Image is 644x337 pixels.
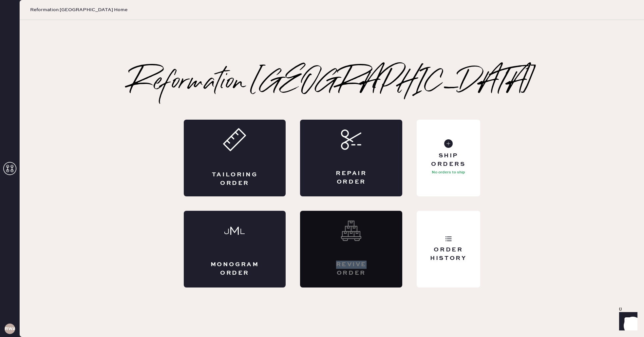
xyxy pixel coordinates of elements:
h2: Reformation [GEOGRAPHIC_DATA] [129,70,535,96]
div: Ship Orders [422,152,475,168]
span: Reformation [GEOGRAPHIC_DATA] Home [30,7,127,13]
div: Order History [422,246,475,262]
iframe: Front Chat [613,307,641,336]
h3: RWA [5,327,15,331]
div: Tailoring Order [210,171,260,187]
div: Revive order [326,261,376,277]
p: No orders to ship [432,168,465,176]
div: Repair Order [326,169,376,186]
div: Interested? Contact us at care@hemster.co [300,211,402,287]
div: Monogram Order [210,261,260,277]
